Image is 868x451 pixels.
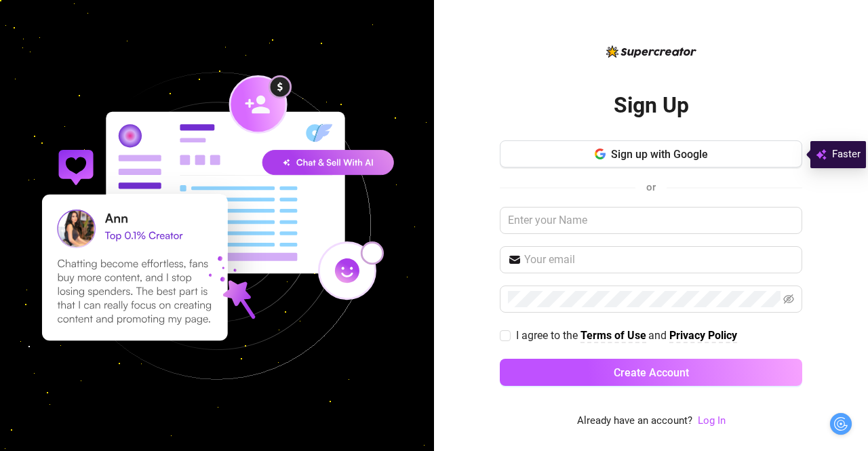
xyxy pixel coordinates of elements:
[500,140,802,168] button: Sign up with Google
[516,329,580,342] span: I agree to the
[783,294,794,305] span: eye-invisible
[648,329,669,342] span: and
[816,146,827,163] img: svg%3e
[669,329,737,343] a: Privacy Policy
[646,181,656,193] span: or
[614,92,689,119] h2: Sign Up
[669,329,737,342] strong: Privacy Policy
[698,414,726,427] a: Log In
[580,329,646,343] a: Terms of Use
[500,359,802,386] button: Create Account
[577,413,692,429] span: Already have an account?
[698,413,726,429] a: Log In
[580,329,646,342] strong: Terms of Use
[524,252,794,268] input: Your email
[606,45,696,58] img: logo-BBDzfeDw.svg
[500,207,802,234] input: Enter your Name
[832,146,861,163] span: Faster
[614,366,689,379] span: Create Account
[611,148,708,161] span: Sign up with Google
